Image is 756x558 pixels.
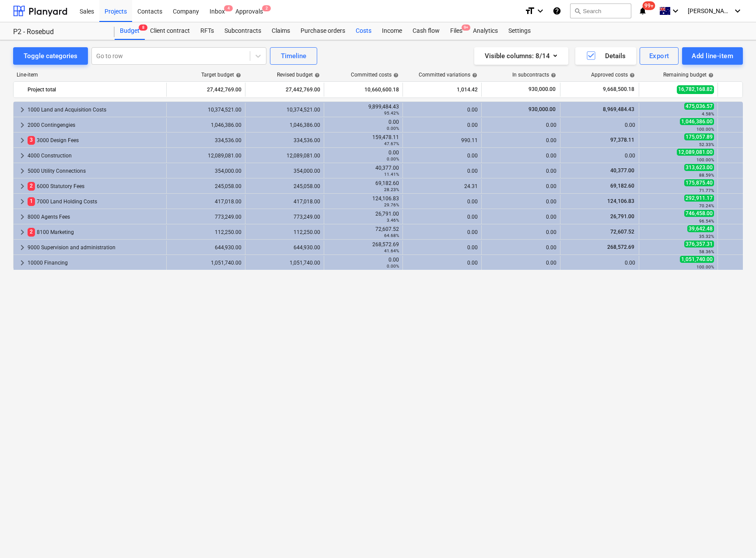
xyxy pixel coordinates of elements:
a: Settings [503,22,536,40]
small: 47.67% [384,141,399,146]
div: 773,249.00 [170,214,241,220]
span: help [234,73,241,78]
div: 0.00 [485,153,556,159]
div: 0.00 [328,119,399,131]
span: 1 [28,197,35,206]
div: 0.00 [485,229,556,235]
div: 0.00 [485,244,556,251]
div: 9000 Supervision and administration [28,241,163,255]
span: 2 [262,5,271,11]
div: 0.00 [564,260,635,266]
div: 24.31 [406,183,478,189]
div: 5000 Utility Connections [28,164,163,178]
div: 1,046,386.00 [170,122,241,128]
div: 6000 Statutory Fees [28,179,163,193]
div: 1,014.42 [406,83,478,97]
small: 95.42% [384,111,399,115]
div: Committed variations [419,72,477,78]
div: 112,250.00 [170,229,241,235]
span: 930,000.00 [528,106,556,112]
a: Budget8 [115,22,145,40]
span: 1,046,386.00 [680,118,714,125]
div: 159,478.11 [328,134,399,146]
i: notifications [638,6,647,16]
a: Files9+ [445,22,468,40]
span: help [707,73,714,78]
div: 0.00 [406,153,478,159]
span: keyboard_arrow_right [17,212,28,222]
span: 475,036.57 [684,103,714,110]
span: 2 [28,228,35,236]
div: 3000 Design Fees [28,133,163,147]
span: help [313,73,320,78]
div: Revised budget [277,72,320,78]
span: 12,089,081.00 [677,149,714,156]
small: 64.68% [384,233,399,238]
button: Visible columns:8/14 [474,47,568,65]
span: keyboard_arrow_right [17,242,28,253]
span: 175,057.89 [684,133,714,140]
small: 11.41% [384,172,399,177]
div: 644,930.00 [249,244,320,251]
div: 69,182.60 [328,180,399,192]
div: 112,250.00 [249,229,320,235]
small: 28.23% [384,187,399,192]
span: 9,668,500.18 [602,86,635,93]
span: 124,106.83 [606,198,635,204]
span: 9+ [462,24,470,31]
div: 12,089,081.00 [249,153,320,159]
div: 354,000.00 [170,168,241,174]
span: 16,782,168.82 [677,85,714,94]
a: Income [377,22,407,40]
small: 35.32% [699,234,714,239]
a: Claims [266,22,295,40]
span: 2 [28,182,35,190]
button: Toggle categories [13,47,88,65]
div: 0.00 [328,150,399,162]
span: 40,377.00 [609,167,635,174]
div: Client contract [145,22,195,40]
small: 52.33% [699,142,714,147]
button: Search [570,3,631,18]
div: 0.00 [485,137,556,143]
div: 1,051,740.00 [170,260,241,266]
span: 4 [224,5,233,11]
span: keyboard_arrow_right [17,258,28,268]
div: 0.00 [406,260,478,266]
span: help [470,73,477,78]
small: 100.00% [696,157,714,162]
div: 0.00 [485,183,556,189]
div: 10000 Financing [28,256,163,270]
div: 1,046,386.00 [249,122,320,128]
div: Export [649,50,669,62]
small: 0.00% [387,126,399,131]
a: Cash flow [407,22,445,40]
span: 268,572.69 [606,244,635,250]
div: 8100 Marketing [28,225,163,239]
i: keyboard_arrow_down [670,6,681,16]
small: 71.77% [699,188,714,193]
div: 245,058.00 [170,183,241,189]
div: 773,249.00 [249,214,320,220]
div: 0.00 [406,122,478,128]
span: 3 [28,136,35,144]
div: 124,106.83 [328,195,399,208]
small: 58.36% [699,249,714,254]
div: 8000 Agents Fees [28,210,163,224]
small: 0.00% [387,264,399,269]
small: 29.76% [384,202,399,207]
div: 0.00 [485,199,556,205]
div: Line-item [13,72,166,78]
a: RFTs [195,22,219,40]
span: 930,000.00 [528,86,556,93]
div: 10,374,521.00 [170,107,241,113]
div: 0.00 [564,122,635,128]
i: format_size [525,6,535,16]
div: 0.00 [406,214,478,220]
a: Purchase orders [295,22,350,40]
div: 245,058.00 [249,183,320,189]
span: [PERSON_NAME] [688,7,731,14]
small: 70.24% [699,203,714,208]
div: 334,536.00 [170,137,241,143]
